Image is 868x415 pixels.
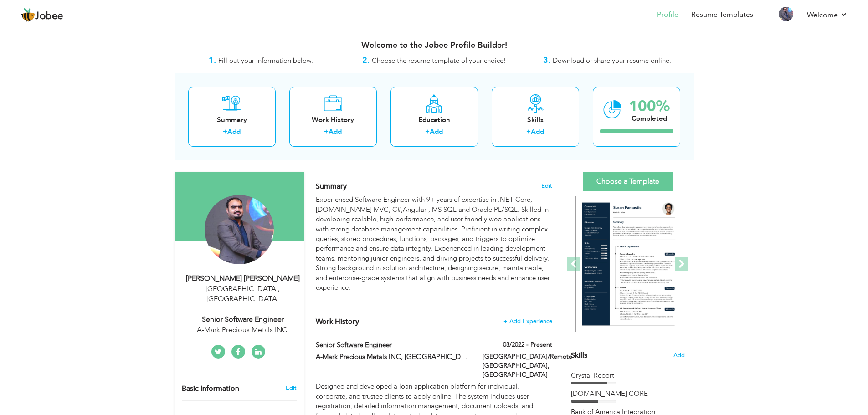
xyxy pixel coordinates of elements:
label: Senior Software Engineer [316,340,469,350]
span: + Add Experience [503,318,552,324]
label: [GEOGRAPHIC_DATA]/Remote [GEOGRAPHIC_DATA], [GEOGRAPHIC_DATA] [483,352,552,379]
strong: 1. [209,55,216,66]
a: Add [329,127,342,136]
span: Edit [541,183,552,189]
a: Resume Templates [691,10,753,20]
span: Choose the resume template of your choice! [372,56,506,65]
div: Skills [499,115,572,125]
span: Skills [571,350,587,360]
span: Add [673,351,685,360]
div: A-Mark Precious Metals INC. [182,325,304,335]
label: A-Mark Precious Metals INC, [GEOGRAPHIC_DATA] [316,352,469,362]
span: Download or share your resume online. [553,56,671,65]
div: Education [398,115,471,125]
div: ASP.NET CORE [571,389,685,399]
a: Add [227,127,241,136]
strong: 3. [543,55,550,66]
div: [PERSON_NAME] [PERSON_NAME] [182,273,304,284]
label: + [223,127,227,137]
span: Fill out your information below. [218,56,313,65]
label: + [425,127,430,137]
a: Edit [286,384,297,392]
div: Work History [297,115,370,125]
span: Summary [316,181,347,191]
a: Add [531,127,544,136]
h4: Adding a summary is a quick and easy way to highlight your experience and interests. [316,182,552,191]
div: Summary [195,115,268,125]
div: 100% [629,99,670,114]
div: [GEOGRAPHIC_DATA] [GEOGRAPHIC_DATA] [182,284,304,305]
img: jobee.io [21,8,35,22]
label: 03/2022 - Present [503,340,552,349]
h3: Welcome to the Jobee Profile Builder! [175,41,694,50]
a: Jobee [21,8,63,22]
a: Welcome [807,10,847,20]
span: , [278,284,280,294]
a: Profile [657,10,678,20]
label: + [324,127,329,137]
h4: This helps to show the companies you have worked for. [316,317,552,326]
span: Basic Information [182,385,239,393]
a: Choose a Template [583,172,673,191]
img: Rana Muhammad Saqib [205,195,274,264]
a: Add [430,127,443,136]
div: Crystal Report [571,371,685,380]
span: Work History [316,317,359,327]
img: Profile Img [779,7,793,21]
p: Experienced Software Engineer with 9+ years of expertise in .NET Core, [DOMAIN_NAME] MVC, C#,Angu... [316,195,552,292]
div: Senior Software Engineer [182,314,304,325]
div: Completed [629,114,670,123]
label: + [526,127,531,137]
span: Jobee [35,11,63,21]
strong: 2. [362,55,370,66]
